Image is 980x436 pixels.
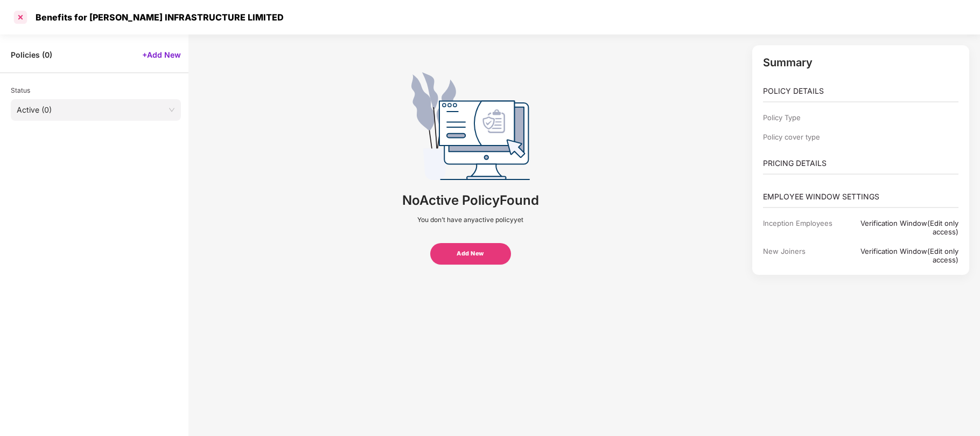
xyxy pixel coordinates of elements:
[763,56,958,69] p: Summary
[430,243,511,265] button: Add New
[417,216,523,224] p: You don’t have any active policy yet
[411,72,530,180] img: svg+xml;base64,PHN2ZyB4bWxucz0iaHR0cDovL3d3dy53My5vcmcvMjAwMC9zdmciIHdpZHRoPSIyMjAiIGhlaWdodD0iMj...
[142,50,181,60] span: +Add New
[763,219,844,236] div: Inception Employees
[11,50,52,60] span: Policies ( 0 )
[402,191,539,210] div: No Active Policy Found
[763,133,844,141] div: Policy cover type
[11,86,30,94] span: Status
[29,12,284,23] div: Benefits for [PERSON_NAME] INFRASTRUCTURE LIMITED
[17,102,175,118] span: Active (0)
[763,191,958,203] p: EMPLOYEE WINDOW SETTINGS
[763,247,844,264] div: New Joiners
[763,113,844,122] div: Policy Type
[844,219,958,236] div: Verification Window(Edit only access)
[763,157,958,169] p: PRICING DETAILS
[457,250,484,259] span: Add New
[844,247,958,264] div: Verification Window(Edit only access)
[763,85,958,97] p: POLICY DETAILS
